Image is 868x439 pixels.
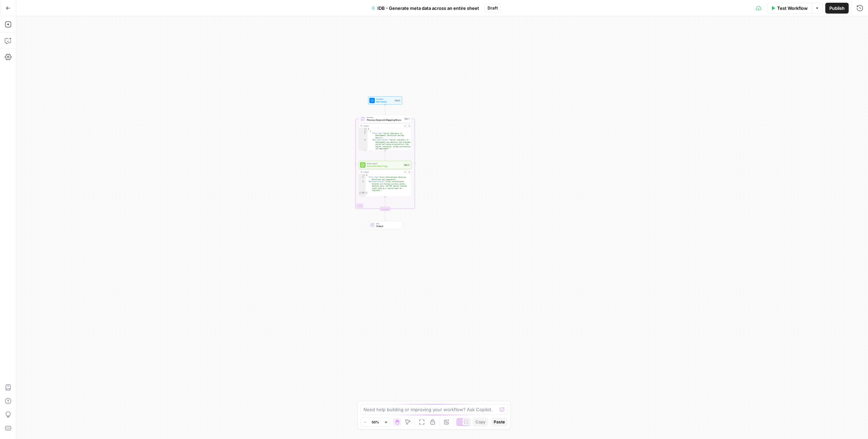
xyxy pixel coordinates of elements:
[367,116,402,119] span: Iteration
[359,174,366,176] div: 1
[488,5,498,11] span: Draft
[359,150,368,152] div: 5
[384,151,386,160] g: Edge from step_1 to step_2
[376,100,393,103] span: Set Inputs
[376,98,393,100] span: Workflow
[372,419,379,425] span: 50%
[366,130,368,133] span: Toggle code folding, rows 2 through 5
[359,128,368,130] div: 1
[491,418,508,426] button: Paste
[363,174,366,176] span: Toggle code folding, rows 1 through 4
[829,5,845,12] span: Publish
[367,162,402,165] span: Power Agent
[394,99,401,102] div: Inputs
[359,176,366,181] div: 2
[380,207,390,211] div: Complete
[767,3,812,14] button: Test Workflow
[359,192,366,194] div: 4
[384,211,386,221] g: Edge from step_1-iteration-end to end
[359,139,368,150] div: 4
[359,207,411,211] div: Complete
[359,132,368,139] div: 3
[367,3,483,14] button: IDB - Generate meta data across an entire sheet
[367,165,402,168] span: Generate Meta Tags
[403,164,410,167] div: Step 2
[777,5,808,12] span: Test Workflow
[359,115,411,151] div: LoopIterationProcess Keyword Mapping RowsStep 1Output[ { "Title_Tag":"Social Indicators of Develo...
[404,117,410,120] div: Step 1
[825,3,849,14] button: Publish
[359,96,411,104] div: WorkflowSet InputsInputs
[475,419,486,425] span: Copy
[376,225,399,228] span: Output
[366,128,368,130] span: Toggle code folding, rows 1 through 966
[363,171,402,173] div: Output
[359,181,366,192] div: 3
[359,221,411,229] div: EndOutput
[377,5,479,12] span: IDB - Generate meta data across an entire sheet
[376,222,399,225] span: End
[494,419,505,425] span: Paste
[367,118,402,122] span: Process Keyword Mapping Rows
[473,418,488,426] button: Copy
[384,104,386,114] g: Edge from start to step_1
[359,130,368,133] div: 2
[359,161,411,197] div: Power AgentGenerate Meta TagsStep 2Output{ "Title_Tag":"Gross International Reserves: Definition ...
[363,125,402,127] div: Output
